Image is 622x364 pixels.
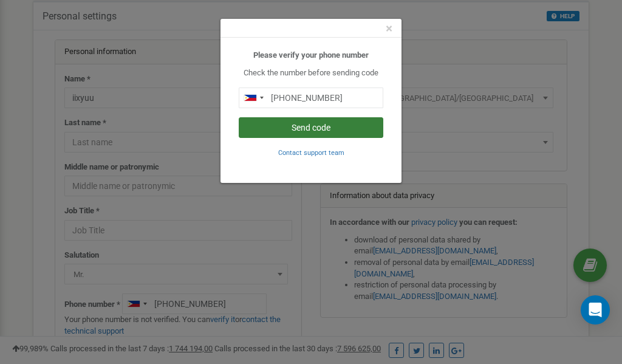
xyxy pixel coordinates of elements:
[581,295,610,325] div: Open Intercom Messenger
[278,149,344,157] small: Contact support team
[386,21,392,36] span: ×
[239,88,383,108] input: 0905 123 4567
[239,117,383,138] button: Send code
[386,22,392,35] button: Close
[239,88,267,108] div: Telephone country code
[278,148,344,157] a: Contact support team
[253,50,369,60] b: Please verify your phone number
[239,67,383,79] p: Check the number before sending code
